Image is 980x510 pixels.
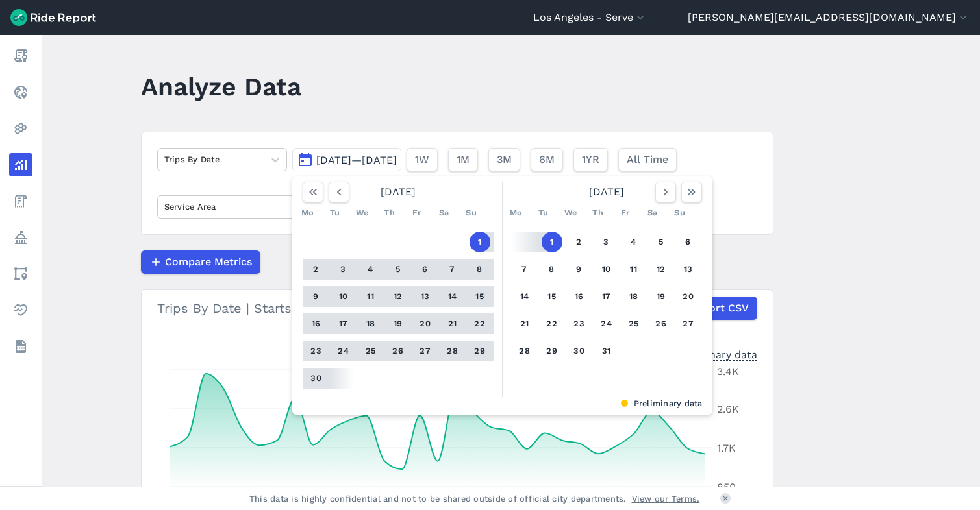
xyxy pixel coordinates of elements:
a: Report [9,44,32,67]
div: Sa [434,202,455,223]
button: 29 [542,341,562,361]
button: 29 [470,341,490,361]
button: 27 [678,313,699,334]
button: 18 [623,286,644,307]
tspan: 3.4K [717,365,739,378]
button: 11 [623,259,644,280]
button: 3 [333,259,354,280]
button: 1W [407,148,438,171]
div: Th [588,202,609,223]
button: 7 [514,259,535,280]
button: 21 [514,313,535,334]
a: Heatmaps [9,117,32,140]
button: 17 [596,286,617,307]
button: 14 [442,286,463,307]
button: 16 [306,313,327,334]
span: Export CSV [690,300,749,316]
button: 15 [542,286,562,307]
button: 26 [388,341,408,361]
button: 1 [470,232,490,252]
button: 4 [360,259,381,280]
button: 22 [542,313,562,334]
button: 2 [569,232,590,252]
button: 15 [470,286,490,307]
span: All Time [627,152,668,167]
button: 19 [651,286,672,307]
span: 3M [497,152,512,167]
tspan: 850 [717,481,736,493]
button: 8 [542,259,562,280]
div: Fr [615,202,636,223]
div: We [560,202,581,223]
button: 11 [360,286,381,307]
span: 1YR [582,152,599,167]
h1: Analyze Data [141,69,301,104]
button: 5 [388,259,408,280]
div: Sa [642,202,663,223]
div: Th [379,202,400,223]
button: 5 [651,232,672,252]
button: 25 [623,313,644,334]
tspan: 1.7K [717,442,736,454]
div: Fr [407,202,427,223]
div: [DATE] [506,182,707,202]
span: [DATE]—[DATE] [316,154,397,166]
button: 10 [596,259,617,280]
button: 3 [596,232,617,252]
div: [DATE] [297,182,499,202]
button: 17 [333,313,354,334]
button: 3M [488,148,520,171]
button: 6 [415,259,436,280]
a: Fees [9,189,32,213]
button: 27 [415,341,436,361]
button: 12 [388,286,408,307]
button: 26 [651,313,672,334]
div: Tu [533,202,554,223]
button: 20 [415,313,436,334]
div: Su [461,202,482,223]
tspan: 2.6K [717,403,739,415]
span: Compare Metrics [165,254,252,270]
button: Compare Metrics [141,250,260,274]
button: 2 [306,259,327,280]
button: 13 [415,286,436,307]
button: 31 [596,341,617,361]
a: View our Terms. [632,492,700,505]
button: 10 [333,286,354,307]
button: 28 [442,341,463,361]
div: Trips By Date | Starts | Serve Robotics [157,297,757,320]
span: 6M [539,152,555,167]
a: Health [9,298,32,322]
button: 22 [470,313,490,334]
div: We [352,202,373,223]
button: 13 [678,259,699,280]
button: 23 [306,341,327,361]
button: 12 [651,259,672,280]
a: Datasets [9,335,32,358]
button: 16 [569,286,590,307]
a: Realtime [9,80,32,104]
a: Areas [9,262,32,285]
button: [DATE]—[DATE] [292,148,401,171]
button: 6 [678,232,699,252]
button: 28 [514,341,535,361]
button: 9 [569,259,590,280]
a: Policy [9,226,32,249]
button: 30 [306,368,327,389]
div: Preliminary data [674,347,757,361]
div: Tu [325,202,346,223]
button: 14 [514,286,535,307]
span: 1W [415,152,429,167]
button: 18 [360,313,381,334]
button: 1YR [573,148,608,171]
div: Preliminary data [302,397,703,409]
div: Mo [506,202,527,223]
div: Su [670,202,690,223]
button: 19 [388,313,408,334]
button: 6M [531,148,563,171]
button: 24 [333,341,354,361]
a: Analyze [9,153,32,176]
button: 9 [306,286,327,307]
img: Ride Report [10,9,96,26]
button: All Time [618,148,677,171]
